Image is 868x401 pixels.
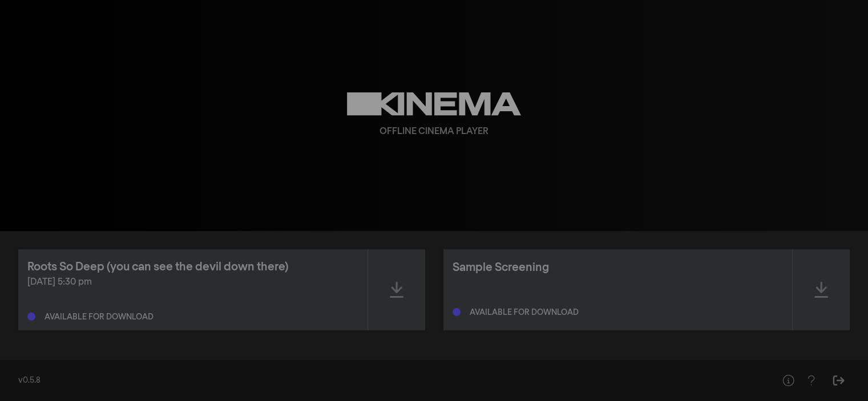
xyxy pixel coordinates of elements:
button: Help [777,369,800,392]
div: Offline Cinema Player [380,125,488,139]
div: Available for download [470,309,579,317]
div: Available for download [45,313,154,321]
div: Roots So Deep (you can see the devil down there) [27,258,288,276]
button: Help [800,369,822,392]
div: Sample Screening [453,259,549,276]
button: Sign Out [827,369,850,392]
div: [DATE] 5:30 pm [27,276,358,289]
div: v0.5.8 [18,375,754,387]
